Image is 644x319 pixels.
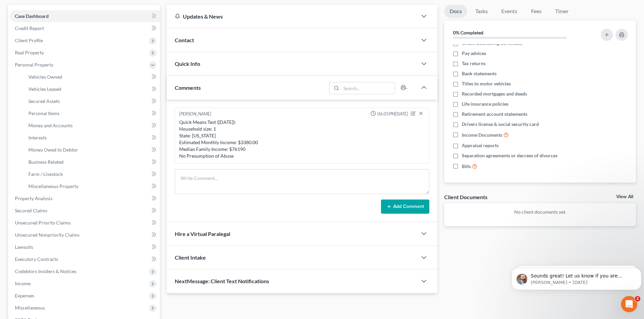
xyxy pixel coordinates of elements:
span: Recorded mortgages and deeds [462,90,527,97]
a: Vehicles Leased [23,83,160,95]
div: [PERSON_NAME] [179,111,211,117]
span: Personal Items [28,110,59,116]
span: Retirement account statements [462,111,527,117]
a: Timer [550,5,574,18]
a: Credit Report [9,22,160,34]
a: Lawsuits [9,241,160,253]
span: Case Dashboard [15,13,49,19]
a: Case Dashboard [9,10,160,22]
span: Hire a Virtual Paralegal [175,231,230,237]
p: No client documents yet. [450,209,630,215]
span: Miscellaneous [15,305,45,311]
span: Expenses [15,293,34,298]
span: Property Analysis [15,195,52,201]
a: Vehicles Owned [23,71,160,83]
a: Interests [23,132,160,144]
strong: 0% Completed [453,30,483,35]
span: Money Owed to Debtor [28,147,78,153]
span: Appraisal reports [462,142,499,149]
span: Separation agreements or decrees of divorces [462,152,557,159]
iframe: Intercom notifications message [509,254,644,301]
a: Property Analysis [9,192,160,205]
a: Miscellaneous Property [23,180,160,192]
span: NextMessage: Client Text Notifications [175,278,269,284]
span: Miscellaneous Property [28,183,78,189]
iframe: Intercom live chat [621,296,637,312]
a: Money and Accounts [23,119,160,132]
a: Personal Items [23,107,160,119]
span: Secured Assets [28,98,60,104]
span: Credit Report [15,25,44,31]
span: Farm / Livestock [28,171,63,177]
span: Income Documents [462,132,502,138]
span: 2 [635,296,640,301]
span: Comments [175,84,201,91]
span: Titles to motor vehicles [462,80,511,87]
span: Vehicles Leased [28,86,61,92]
input: Search... [341,82,395,94]
span: 06:05PM[DATE] [377,111,408,117]
span: Client Profile [15,37,43,43]
span: Quick Info [175,60,200,67]
button: Add Comment [381,200,429,214]
a: Tasks [470,5,493,18]
span: Lawsuits [15,244,33,250]
span: Executory Contracts [15,256,58,262]
a: Farm / Livestock [23,168,160,180]
a: Docs [444,5,467,18]
a: Money Owed to Debtor [23,144,160,156]
span: Client Intake [175,254,206,261]
span: Pay advices [462,50,486,57]
a: Fees [525,5,547,18]
div: Client Documents [444,193,487,201]
span: Tax returns [462,60,485,67]
a: Unsecured Priority Claims [9,217,160,229]
span: Secured Claims [15,208,47,213]
a: Business Related [23,156,160,168]
span: Bills [462,163,471,170]
div: Quick Means Test ([DATE]): Household size: 1 State: [US_STATE] Estimated Monthly Income: $3380.00... [179,119,425,159]
span: Codebtors Insiders & Notices [15,268,76,274]
a: View All [616,194,633,199]
span: Unsecured Nonpriority Claims [15,232,79,238]
a: Unsecured Nonpriority Claims [9,229,160,241]
span: Vehicles Owned [28,74,62,80]
a: Secured Assets [23,95,160,107]
a: Secured Claims [9,205,160,217]
span: Money and Accounts [28,123,73,128]
span: Interests [28,135,47,140]
span: Life insurance policies [462,101,508,107]
span: Drivers license & social security card [462,121,539,128]
a: Events [496,5,523,18]
span: Personal Property [15,62,53,68]
span: Unsecured Priority Claims [15,220,71,225]
span: Real Property [15,50,44,55]
span: Business Related [28,159,64,165]
span: Contact [175,37,194,43]
span: Income [15,281,30,286]
span: Bank statements [462,70,497,77]
div: Updates & News [175,13,409,20]
a: Executory Contracts [9,253,160,265]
